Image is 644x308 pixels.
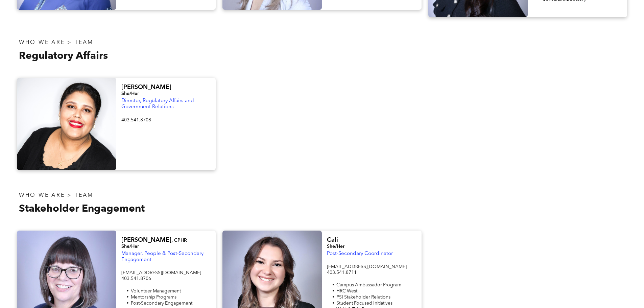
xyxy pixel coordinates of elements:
span: Director, Regulatory Affairs and Government Relations [121,98,194,110]
span: Post-Secondary Coordinator [327,251,393,256]
span: She/Her [121,91,139,96]
span: [EMAIL_ADDRESS][DOMAIN_NAME] [121,270,201,275]
span: [PERSON_NAME], [121,237,173,243]
span: 403.541.8706 [121,276,151,281]
span: PSI Stakeholder Relations [336,295,390,300]
span: Cali [327,237,338,243]
span: HRC West [336,289,357,293]
span: Volunteer Management [131,289,181,293]
span: Regulatory Affairs [19,51,108,61]
span: [PERSON_NAME] [121,84,171,90]
span: CPHR [174,238,187,243]
span: WHO WE ARE > TEAM [19,193,93,198]
span: 403.541.8711 [327,270,357,275]
span: Stakeholder Engagement [19,204,145,214]
span: Manager, People & Post-Secondary Engagement [121,251,204,262]
span: Mentorship Programs [131,295,176,300]
span: She/Her [327,244,344,249]
span: Student Focused Initiatives [336,301,392,306]
span: Campus Ambassador Program [336,283,401,287]
span: WHO WE ARE > TEAM [19,40,93,45]
span: Post-Secondary Engagement [131,301,192,306]
span: She/Her [121,244,139,249]
span: [EMAIL_ADDRESS][DOMAIN_NAME] [327,264,407,269]
span: 403.541.8708 [121,118,151,122]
